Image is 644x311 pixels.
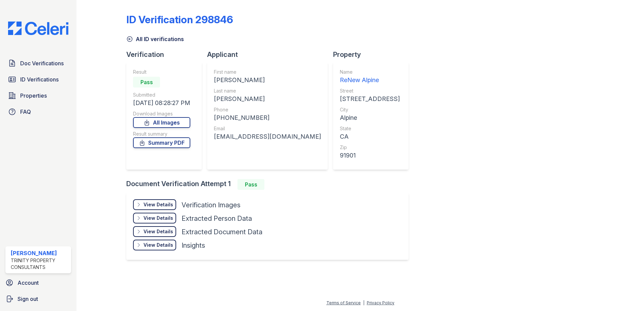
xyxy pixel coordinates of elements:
[3,292,74,306] a: Sign out
[340,144,400,151] div: Zip
[340,69,400,85] a: Name ReNew Alpine
[3,22,74,35] img: CE_Logo_Blue-a8612792a0a2168367f1c8372b55b34899dd931a85d93a1a3d3e32e68fde9ad4.png
[126,50,207,59] div: Verification
[133,117,190,128] a: All Images
[207,50,333,59] div: Applicant
[11,249,68,257] div: [PERSON_NAME]
[5,57,71,70] a: Doc Verifications
[214,75,321,85] div: [PERSON_NAME]
[5,89,71,102] a: Properties
[340,88,400,94] div: Street
[182,214,252,223] div: Extracted Person Data
[143,228,173,235] div: View Details
[214,113,321,123] div: [PHONE_NUMBER]
[214,69,321,75] div: First name
[3,276,74,289] a: Account
[340,94,400,104] div: [STREET_ADDRESS]
[133,137,190,148] a: Summary PDF
[182,227,262,237] div: Extracted Document Data
[18,279,39,287] span: Account
[20,92,47,100] span: Properties
[126,35,184,43] a: All ID verifications
[340,125,400,132] div: State
[214,125,321,132] div: Email
[214,94,321,104] div: [PERSON_NAME]
[18,295,38,303] span: Sign out
[214,106,321,113] div: Phone
[340,69,400,75] div: Name
[133,110,190,117] div: Download Images
[5,73,71,86] a: ID Verifications
[143,242,173,248] div: View Details
[20,59,64,67] span: Doc Verifications
[20,108,31,116] span: FAQ
[11,257,68,271] div: Trinity Property Consultants
[237,179,264,190] div: Pass
[340,75,400,85] div: ReNew Alpine
[214,132,321,141] div: [EMAIL_ADDRESS][DOMAIN_NAME]
[182,241,205,250] div: Insights
[133,92,190,98] div: Submitted
[340,151,400,160] div: 91901
[333,50,414,59] div: Property
[133,131,190,137] div: Result summary
[363,300,364,305] div: |
[5,105,71,118] a: FAQ
[326,300,361,305] a: Terms of Service
[182,200,240,210] div: Verification Images
[340,132,400,141] div: CA
[340,106,400,113] div: City
[126,13,233,26] div: ID Verification 298846
[214,88,321,94] div: Last name
[20,75,59,83] span: ID Verifications
[126,179,414,190] div: Document Verification Attempt 1
[133,98,190,108] div: [DATE] 08:28:27 PM
[143,215,173,221] div: View Details
[340,113,400,123] div: Alpine
[133,77,160,88] div: Pass
[367,300,394,305] a: Privacy Policy
[133,69,190,75] div: Result
[143,201,173,208] div: View Details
